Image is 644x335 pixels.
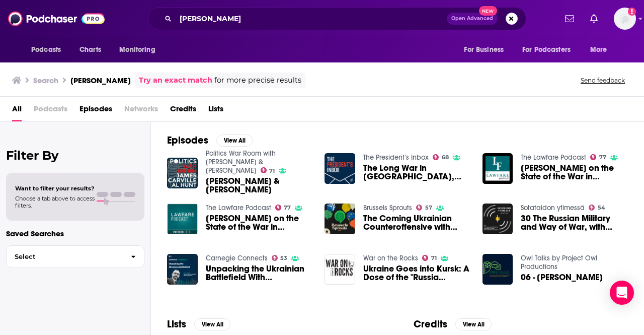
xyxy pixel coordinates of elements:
span: 71 [431,256,437,260]
span: Podcasts [31,43,61,57]
img: Michael Kofman on the State of the War in Ukraine [482,153,513,184]
span: for more precise results [214,75,301,86]
a: 54 [589,205,605,211]
input: Search podcasts, credits, & more... [176,11,447,27]
span: Ukraine Goes into Kursk: A Dose of the "Russia Contingency" with [PERSON_NAME] [363,264,470,282]
button: View All [216,135,253,147]
span: For Business [464,43,504,57]
a: Michael Kofman & Howard Wilkinson [206,177,313,194]
span: Select [7,253,123,260]
button: open menu [457,40,516,59]
a: Ukraine Goes into Kursk: A Dose of the "Russia Contingency" with Michael Kofman [363,264,470,282]
a: EpisodesView All [167,134,253,147]
a: Try an exact match [139,75,212,86]
a: CreditsView All [414,318,492,330]
button: open menu [112,40,168,59]
div: Search podcasts, credits, & more... [148,7,526,30]
span: The Coming Ukrainian Counteroffensive with [PERSON_NAME] [363,214,470,231]
span: For Podcasters [522,43,571,57]
button: open menu [583,40,620,59]
span: [PERSON_NAME] on the State of the War in [GEOGRAPHIC_DATA] [206,214,313,231]
img: The Long War in Ukraine, With Michael Kofman [325,153,355,184]
span: 68 [442,155,449,160]
a: Michael Kofman on the State of the War in Ukraine [206,214,313,231]
span: [PERSON_NAME] & [PERSON_NAME] [206,177,313,194]
span: Unpacking the Ukrainian Battlefield With [DEMOGRAPHIC_DATA] Military Analyst [PERSON_NAME] [206,264,313,282]
h2: Filter By [6,148,144,163]
a: The Lawfare Podcast [521,153,586,162]
span: Charts [79,43,101,57]
button: Select [6,245,144,268]
img: User Profile [614,8,636,30]
span: Networks [124,101,158,121]
a: ListsView All [167,318,230,330]
a: Unpacking the Ukrainian Battlefield With Russia Military Analyst Michael Kofman [206,264,313,282]
span: 06 - [PERSON_NAME] [521,273,603,282]
a: 77 [590,154,606,160]
span: 77 [599,155,606,160]
a: The Lawfare Podcast [206,204,271,212]
span: Podcasts [34,101,67,121]
a: The Coming Ukrainian Counteroffensive with Michael Kofman [325,204,355,234]
a: The Coming Ukrainian Counteroffensive with Michael Kofman [363,214,470,231]
div: Open Intercom Messenger [610,281,634,305]
span: Monitoring [119,43,155,57]
img: Michael Kofman & Howard Wilkinson [167,158,198,188]
span: Lists [208,101,223,121]
h2: Episodes [167,134,208,147]
a: Owl Talks by Project Owl Productions [521,254,597,271]
a: 71 [261,167,275,173]
a: All [12,101,22,121]
img: Michael Kofman on the State of the War in Ukraine [167,204,198,234]
a: The President’s Inbox [363,153,429,162]
span: 71 [269,169,275,173]
span: New [479,6,497,16]
a: Politics War Room with James Carville & Al Hunt [206,149,276,175]
span: More [590,43,607,57]
button: View All [194,318,230,330]
span: Choose a tab above to access filters. [15,195,95,209]
span: Open Advanced [451,16,493,21]
a: Sotataidon ytimessä [521,204,585,212]
button: Show profile menu [614,8,636,30]
a: Show notifications dropdown [586,10,602,27]
a: 77 [275,205,291,211]
a: 71 [422,255,437,261]
h3: Search [33,76,58,85]
img: Ukraine Goes into Kursk: A Dose of the "Russia Contingency" with Michael Kofman [325,254,355,285]
span: 77 [284,206,291,210]
a: 30 The Russian Military and Way of War, with Michael Kofman [521,214,628,231]
button: Open AdvancedNew [447,13,498,25]
span: Logged in as ClarissaGuerrero [614,8,636,30]
a: Episodes [79,101,112,121]
svg: Add a profile image [628,8,636,16]
a: Michael Kofman on the State of the War in Ukraine [521,164,628,181]
h2: Credits [414,318,447,330]
img: Podchaser - Follow, Share and Rate Podcasts [8,9,105,28]
p: Saved Searches [6,229,144,238]
button: View All [455,318,492,330]
button: open menu [24,40,74,59]
img: 30 The Russian Military and Way of War, with Michael Kofman [482,204,513,234]
a: Credits [170,101,196,121]
img: Unpacking the Ukrainian Battlefield With Russia Military Analyst Michael Kofman [167,254,198,285]
a: The Long War in Ukraine, With Michael Kofman [363,164,470,181]
a: Carnegie Connects [206,254,268,262]
a: Charts [73,40,107,59]
h2: Lists [167,318,186,330]
img: 06 - Michael Kofman [482,254,513,285]
span: 57 [425,206,432,210]
span: Want to filter your results? [15,185,95,192]
span: 53 [280,256,287,260]
a: 68 [433,154,449,160]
